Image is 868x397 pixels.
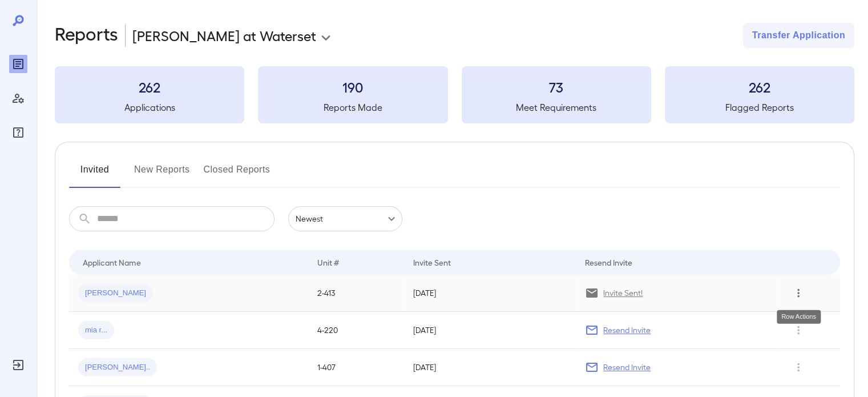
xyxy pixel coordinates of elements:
[308,275,404,312] td: 2-413
[9,89,27,107] div: Manage Users
[9,356,27,374] div: Log Out
[132,26,316,45] p: [PERSON_NAME] at Waterset
[665,78,854,96] h3: 262
[743,23,854,48] button: Transfer Application
[413,255,451,269] div: Invite Sent
[69,161,120,188] button: Invited
[603,287,643,299] p: Invite Sent!
[55,78,244,96] h3: 262
[134,161,190,188] button: New Reports
[585,255,632,269] div: Resend Invite
[204,161,271,188] button: Closed Reports
[404,275,576,312] td: [DATE]
[258,78,447,96] h3: 190
[308,312,404,349] td: 4-220
[55,66,854,123] summary: 262Applications190Reports Made73Meet Requirements262Flagged Reports
[665,101,854,114] h5: Flagged Reports
[9,55,27,73] div: Reports
[78,288,153,299] span: [PERSON_NAME]
[308,349,404,386] td: 1-407
[55,23,118,48] h2: Reports
[55,101,244,114] h5: Applications
[603,324,651,336] p: Resend Invite
[462,101,651,114] h5: Meet Requirements
[462,78,651,96] h3: 73
[78,325,114,336] span: mia r...
[258,101,447,114] h5: Reports Made
[789,358,808,376] button: Row Actions
[603,362,651,373] p: Resend Invite
[83,255,141,269] div: Applicant Name
[404,349,576,386] td: [DATE]
[317,255,339,269] div: Unit #
[9,123,27,142] div: FAQ
[404,312,576,349] td: [DATE]
[288,206,402,231] div: Newest
[78,362,157,373] span: [PERSON_NAME]..
[789,321,808,339] button: Row Actions
[789,284,808,302] button: Row Actions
